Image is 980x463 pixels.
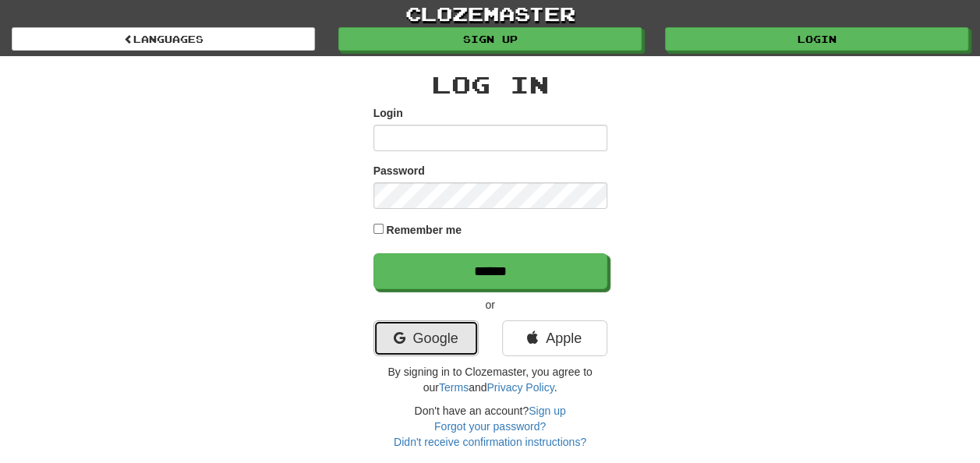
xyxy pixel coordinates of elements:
[394,436,586,448] a: Didn't receive confirmation instructions?
[386,222,462,238] label: Remember me
[373,364,607,395] p: By signing in to Clozemaster, you agree to our and .
[373,105,403,121] label: Login
[434,420,546,433] a: Forgot your password?
[373,72,607,97] h2: Log In
[502,320,607,356] a: Apple
[373,163,425,178] label: Password
[12,27,315,51] a: Languages
[486,381,554,394] a: Privacy Policy
[665,27,968,51] a: Login
[373,297,607,313] p: or
[338,27,642,51] a: Sign up
[373,320,479,356] a: Google
[439,381,469,394] a: Terms
[373,403,607,450] div: Don't have an account?
[529,405,565,417] a: Sign up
